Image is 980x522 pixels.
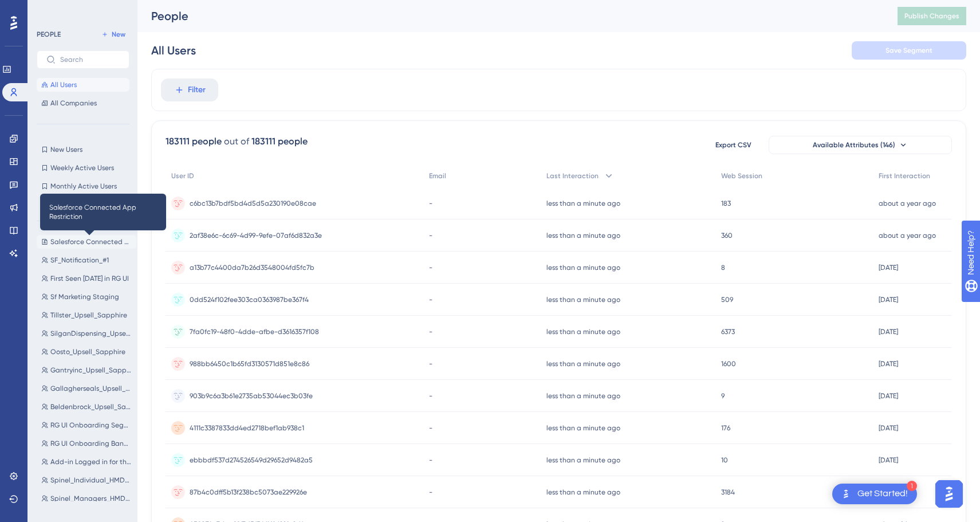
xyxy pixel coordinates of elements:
div: Get Started! [857,488,908,500]
span: First Seen [DATE] in RG UI [50,274,129,283]
span: Beldenbrock_Upsell_Saphire [50,402,132,411]
time: [DATE] [879,328,898,336]
span: - [429,199,432,208]
span: Oosto_Upsell_Sapphire [50,347,125,356]
time: [DATE] [879,360,898,368]
span: Publish Changes [904,11,959,21]
button: Oosto_Upsell_Sapphire [37,345,136,359]
span: 176 [721,423,730,433]
span: Filter [188,83,206,97]
span: 87b4c0dff5b13f238bc5073ae229926e [190,488,307,497]
button: Publish Changes [898,7,966,25]
button: Add-in Logged in for the first time [37,455,136,469]
div: People [151,8,869,24]
time: less than a minute ago [546,488,620,496]
span: - [429,359,432,368]
div: Open Get Started! checklist, remaining modules: 1 [832,484,917,504]
span: RG UI Onboarding Banner [50,439,132,448]
button: Tillster_Upsell_Sapphire [37,308,136,322]
div: 183111 people [166,135,222,148]
span: 988bb6450c1b65fd3130571d851e8c86 [190,359,309,368]
span: Export CSV [715,140,751,150]
span: Last Interaction [546,171,599,180]
span: First Interaction [879,171,930,180]
span: - [429,456,432,465]
span: 8 [721,263,725,272]
span: - [429,295,432,304]
time: less than a minute ago [546,360,620,368]
span: a13b77c4400da7b26d3548004fd5fc7b [190,263,314,272]
button: Filter [161,79,218,101]
button: SilganDispensing_Upsell_Sapphire [37,327,136,340]
button: First Seen [DATE] in RG UI [37,272,136,285]
div: 183111 people [251,135,308,148]
time: [DATE] [879,264,898,272]
button: Spinel_Individual_HMD5-6-57 [37,473,136,487]
span: Add-in Logged in for the first time [50,457,132,466]
button: Beldenbrock_Upsell_Saphire [37,400,136,414]
time: [DATE] [879,392,898,400]
time: less than a minute ago [546,296,620,304]
span: Email [429,171,446,180]
span: - [429,231,432,240]
button: New [97,28,129,41]
button: New Users [37,143,129,156]
span: SilganDispensing_Upsell_Sapphire [50,329,132,338]
div: out of [224,135,249,148]
button: SF_Notification_#1 [37,253,136,267]
span: c6bc13b7bdf5bd4d5d5a230190e08cae [190,199,316,208]
button: Sf Marketing Staging [37,290,136,304]
span: Spinel_Individual_HMD5-6-57 [50,476,132,485]
span: ebbbdf537d274526549d29652d9482a5 [190,456,313,465]
span: - [429,391,432,401]
span: 6373 [721,327,735,336]
button: Weekly Active Users [37,161,129,175]
span: 903b9c6a3b61e2735ab53044ec3b03fe [190,391,313,401]
span: SF_Notification_#1 [50,256,109,265]
input: Search [60,56,120,64]
button: All Companies [37,96,129,110]
span: - [429,488,432,497]
time: less than a minute ago [546,392,620,400]
span: User ID [171,171,194,180]
button: RG UI Onboarding Segment [37,418,136,432]
span: 4111c3387833dd4ed2718bef1ab938c1 [190,423,304,433]
span: Save Segment [885,46,932,55]
time: [DATE] [879,456,898,464]
time: less than a minute ago [546,199,620,207]
span: Salesforce Connected App Restriction [50,237,132,246]
time: less than a minute ago [546,328,620,336]
button: Export CSV [705,136,762,154]
span: Need Help? [27,3,72,17]
button: Monthly Active Users [37,179,129,193]
div: All Users [151,42,196,58]
button: Gantryinc_Upsell_Sapphire [37,363,136,377]
button: RG UI Onboarding Banner [37,437,136,450]
span: 9 [721,391,725,401]
div: PEOPLE [37,30,61,39]
time: less than a minute ago [546,456,620,464]
span: - [429,423,432,433]
time: less than a minute ago [546,264,620,272]
time: about a year ago [879,199,936,207]
span: Available Attributes (146) [813,140,895,150]
span: 183 [721,199,731,208]
time: about a year ago [879,231,936,240]
span: Spinel_Managers_HMD5-6-57-5658-56575659 [50,494,132,503]
span: Gallagherseals_Upsell_Sapphire [50,384,132,393]
span: RG UI Onboarding Segment [50,421,132,430]
button: Salesforce Connected App Restriction [37,235,136,249]
span: All Companies [50,99,97,108]
span: 360 [721,231,733,240]
time: less than a minute ago [546,424,620,432]
img: launcher-image-alternative-text [839,487,853,501]
button: Inactive Users [37,198,129,211]
span: 0dd524f102fee303ca0363987be367f4 [190,295,309,304]
button: Save Segment [852,41,966,60]
span: - [429,327,432,336]
span: Sf Marketing Staging [50,292,119,301]
span: Weekly Active Users [50,163,114,172]
span: 7fa0fc19-48f0-4dde-afbe-d3616357f108 [190,327,319,336]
